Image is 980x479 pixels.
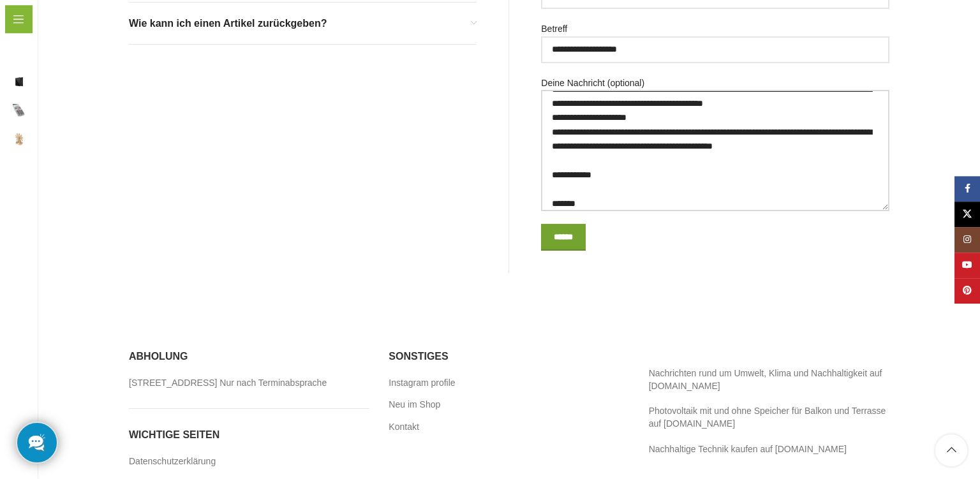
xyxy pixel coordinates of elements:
a: Scroll to top button [935,434,967,466]
a: X Social Link [954,202,980,227]
textarea: Deine Nachricht (optional) [541,90,889,211]
h5: Sonstiges [389,350,629,364]
input: Betreff [541,36,889,63]
a: Facebook Social Link [954,176,980,202]
h5: Abholung [129,350,369,364]
label: Deine Nachricht (optional) [541,76,889,211]
a: Nachhaltige Technik kaufen auf [DOMAIN_NAME] [649,444,847,454]
h5: Wichtige seiten [129,428,369,442]
a: Datenschutzerklärung [129,455,217,468]
label: Betreff [541,22,889,63]
a: Nachrichten rund um Umwelt, Klima und Nachhaltigkeit auf [DOMAIN_NAME] [649,368,882,391]
a: Pinterest Social Link [954,278,980,304]
a: Neu im Shop [389,399,442,411]
span: Wie kann ich einen Artikel zurückgeben? [129,15,327,32]
a: YouTube Social Link [954,253,980,278]
a: Instagram Social Link [954,227,980,253]
a: Instagram profile [389,377,456,390]
a: Kontakt [389,421,420,434]
a: Photovoltaik mit und ohne Speicher für Balkon und Terrasse auf [DOMAIN_NAME] [649,406,886,429]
